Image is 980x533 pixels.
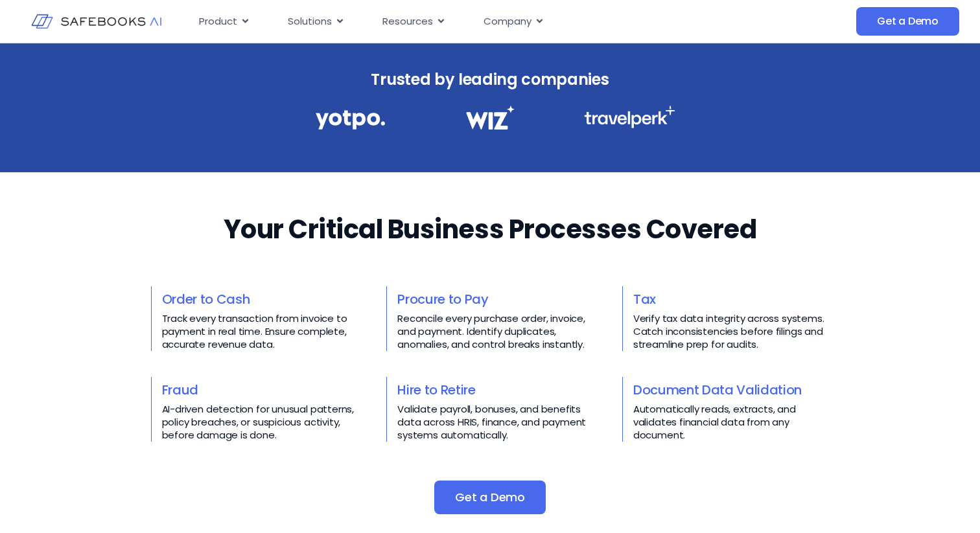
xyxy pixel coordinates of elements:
[434,481,546,514] a: Get a Demo
[316,106,385,133] img: Financial Data Governance 1
[460,106,520,130] img: Financial Data Governance 2
[397,290,489,308] a: Procure to Pay
[162,403,358,442] p: AI-driven detection for unusual patterns, policy breaches, or suspicious activity, before damage ...
[633,403,830,442] p: Automatically reads, extracts, and validates financial data from any document.
[455,491,525,504] span: Get a Demo
[633,312,830,351] p: Verify tax data integrity across systems. Catch inconsistencies before filings and streamline pre...
[224,211,757,247] h2: Your Critical Business Processes Covered​​
[397,381,476,399] a: Hire to Retire
[162,381,198,399] a: Fraud
[877,15,939,28] span: Get a Demo
[633,381,802,399] a: Document Data Validation
[189,9,746,34] nav: Menu
[633,290,656,308] a: Tax
[382,14,433,29] span: Resources
[199,14,237,29] span: Product
[584,106,675,128] img: Financial Data Governance 3
[162,312,358,351] p: Track every transaction from invoice to payment in real time. Ensure complete, accurate revenue d...
[397,403,594,442] p: Validate payroll, bonuses, and benefits data across HRIS, finance, and payment systems automatica...
[397,312,594,351] p: Reconcile every purchase order, invoice, and payment. Identify duplicates, anomalies, and control...
[856,7,959,36] a: Get a Demo
[288,14,332,29] span: Solutions
[287,67,693,93] h3: Trusted by leading companies
[162,290,250,308] a: Order to Cash
[484,14,531,29] span: Company
[189,9,746,34] div: Menu Toggle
